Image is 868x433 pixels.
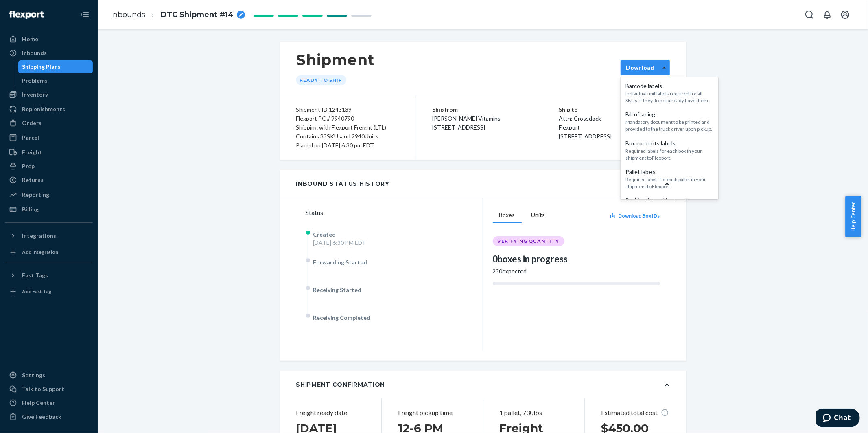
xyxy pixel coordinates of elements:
div: Settings [22,371,45,379]
button: Download Box IDs [610,212,660,219]
div: Ready to ship [296,75,346,85]
button: Talk to Support [5,382,93,396]
div: 0 boxes in progress [493,253,660,265]
p: Ship to [559,105,670,114]
div: Inbounds [22,49,47,57]
span: [STREET_ADDRESS] [559,133,612,140]
p: Estimated total cost [601,408,670,418]
span: VERIFYING QUANTITY [498,238,560,244]
iframe: Opens a widget where you can chat to one of our agents [816,409,860,429]
span: [PERSON_NAME] Vitamins [STREET_ADDRESS] [433,115,501,131]
a: Help Center [5,396,93,409]
div: Shipping Plans [22,63,61,71]
a: Freight [5,146,93,159]
div: Billing [22,205,39,213]
button: Open Search Box [801,7,818,23]
a: Billing [5,203,93,216]
div: Reporting [22,191,49,199]
div: Parcel [22,134,39,142]
div: Contains 83 SKUs and 2940 Units [296,132,400,141]
p: Freight pickup time [398,408,467,418]
ol: breadcrumbs [104,3,251,27]
h1: Shipment [296,51,375,68]
img: Flexport logo [9,11,44,19]
div: Status [306,208,483,218]
label: Download [626,64,654,72]
button: Open notifications [819,7,835,23]
span: Forwarding Started [313,259,367,266]
div: 230 expected [493,267,660,275]
button: Close Navigation [77,7,93,23]
a: Prep [5,160,93,173]
div: Replenishments [22,105,65,113]
div: Mandatory document to be printed and provided to the truck driver upon pickup. [625,119,713,132]
div: Home [22,35,38,43]
div: Box contents labels [625,139,713,147]
div: Individual unit labels required for all SKUs, if they do not already have them. [625,90,713,104]
div: [DATE] 6:30 PM EDT [313,239,366,247]
div: Shipping with Flexport Freight (LTL) [296,123,400,132]
a: Reporting [5,188,93,201]
div: Returns [22,176,44,184]
div: Freight [22,148,42,156]
a: Parcel [5,131,93,144]
div: Fast Tags [22,271,48,279]
p: Ship from [433,105,559,114]
div: Shipment Confirmation [296,380,385,389]
a: Returns [5,174,93,187]
span: Created [313,231,336,238]
a: Home [5,33,93,46]
a: Settings [5,369,93,382]
button: Help Center [845,196,861,237]
a: Orders [5,116,93,130]
div: Bill of lading [625,110,713,119]
div: Inbound Status History [296,180,389,188]
button: Give Feedback [5,410,93,423]
div: Integrations [22,232,56,240]
a: Shipping Plans [18,60,93,73]
a: Inventory [5,88,93,101]
div: Inventory [22,90,48,99]
p: 1 pallet, 730lbs [500,408,568,418]
p: Freight ready date [296,408,365,418]
a: Problems [18,74,93,87]
button: Fast Tags [5,269,93,282]
a: Inbounds [5,46,93,59]
div: Problems [22,77,48,85]
button: Open account menu [837,7,853,23]
div: Help Center [22,399,55,407]
span: Receiving Started [313,286,362,293]
div: Prep [22,162,35,170]
div: Pallet labels [625,168,713,176]
div: Shipment ID 1243139 [296,105,400,114]
span: DTC Shipment #14 [161,10,234,20]
div: Orders [22,119,42,127]
a: Replenishments [5,103,93,116]
div: Placed on [DATE] 6:30 pm EDT [296,141,400,150]
span: Receiving Completed [313,314,371,321]
a: Add Integration [5,246,93,259]
div: Add Fast Tag [22,288,51,295]
div: Flexport PO# 9940790 [296,114,400,123]
p: Attn: Crossdock [559,114,670,123]
button: Boxes [493,208,522,223]
div: Give Feedback [22,413,61,421]
button: Units [525,208,552,223]
div: Talk to Support [22,385,64,393]
a: Inbounds [111,10,145,19]
div: Barcode labels [625,82,713,90]
p: Flexport [559,123,670,132]
div: Add Integration [22,248,58,255]
div: Required labels for each box in your shipment to Flexport. [625,147,713,161]
a: Add Fast Tag [5,285,93,298]
button: Integrations [5,229,93,242]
